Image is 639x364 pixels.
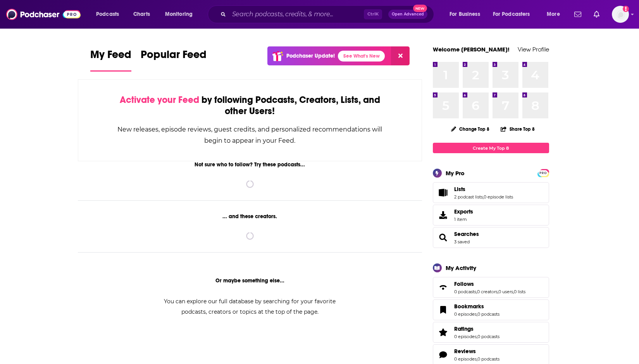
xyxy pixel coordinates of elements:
span: Activate your Feed [120,94,199,106]
span: Bookmarks [433,299,549,320]
a: 2 podcast lists [454,194,483,200]
button: Change Top 8 [446,124,494,134]
div: New releases, episode reviews, guest credits, and personalized recommendations will begin to appe... [117,124,383,146]
a: View Profile [518,46,549,53]
span: , [477,311,477,317]
div: Or maybe something else... [78,277,422,284]
a: Create My Top 8 [433,143,549,153]
span: Logged in as ncannella [612,6,629,23]
span: New [413,5,427,12]
span: Lists [454,186,465,193]
a: 0 creators [477,289,498,294]
a: 0 podcasts [477,356,499,362]
button: open menu [541,8,570,21]
a: Ratings [454,325,499,332]
div: My Activity [446,264,476,272]
span: Popular Feed [141,48,207,66]
a: Bookmarks [436,304,451,315]
a: Lists [436,187,451,198]
a: Show notifications dropdown [591,8,603,21]
a: 0 lists [514,289,525,294]
span: Bookmarks [454,303,484,310]
a: Follows [436,282,451,293]
a: Ratings [436,327,451,338]
div: Search podcasts, credits, & more... [215,5,441,23]
a: Reviews [454,348,499,355]
span: Reviews [454,348,476,355]
img: Podchaser - Follow, Share and Rate Podcasts [6,7,81,22]
span: Podcasts [96,9,119,20]
p: Podchaser Update! [286,53,335,59]
a: My Feed [90,48,131,72]
a: Charts [128,8,155,21]
a: Exports [433,205,549,226]
span: 1 item [454,217,473,222]
span: Exports [436,210,451,220]
span: Ratings [433,322,549,343]
a: 0 podcasts [477,334,499,339]
a: Searches [454,231,479,238]
a: Searches [436,232,451,243]
span: Open Advanced [392,12,424,16]
div: My Pro [446,169,465,177]
span: , [476,289,477,294]
a: Bookmarks [454,303,499,310]
a: Show notifications dropdown [571,8,584,21]
span: Charts [133,9,150,20]
a: 0 episodes [454,356,477,362]
button: open menu [444,8,490,21]
a: Follows [454,280,525,287]
span: Monitoring [165,9,193,20]
a: 3 saved [454,239,470,244]
span: , [498,289,498,294]
span: , [477,356,477,362]
span: PRO [539,170,548,176]
span: Searches [433,227,549,248]
a: Lists [454,186,513,193]
a: Welcome [PERSON_NAME]! [433,46,510,53]
span: More [547,9,560,20]
span: , [513,289,514,294]
span: For Podcasters [493,9,530,20]
span: Follows [433,277,549,298]
a: 0 episodes [454,311,477,317]
a: 0 episodes [454,334,477,339]
span: For Business [450,9,480,20]
button: Open AdvancedNew [388,10,427,19]
span: Follows [454,280,474,287]
button: open menu [160,8,203,21]
button: Show profile menu [612,6,629,23]
a: 0 users [498,289,513,294]
span: My Feed [90,48,131,66]
input: Search podcasts, credits, & more... [229,8,364,21]
a: 0 podcasts [454,289,476,294]
div: by following Podcasts, Creators, Lists, and other Users! [117,94,383,117]
a: PRO [539,170,548,176]
span: Ctrl K [364,9,382,19]
a: Popular Feed [141,48,207,72]
span: Exports [454,208,473,215]
img: User Profile [612,6,629,23]
span: , [483,194,484,200]
button: open menu [488,8,541,21]
a: See What's New [338,51,385,62]
div: ... and these creators. [78,213,422,220]
a: Reviews [436,349,451,360]
div: You can explore our full database by searching for your favorite podcasts, creators or topics at ... [155,296,345,317]
a: 0 podcasts [477,311,499,317]
button: open menu [91,8,129,21]
button: Share Top 8 [500,121,535,137]
span: Ratings [454,325,474,332]
span: Lists [433,182,549,203]
div: Not sure who to follow? Try these podcasts... [78,161,422,168]
span: , [477,334,477,339]
svg: Add a profile image [623,6,629,12]
a: 0 episode lists [484,194,513,200]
